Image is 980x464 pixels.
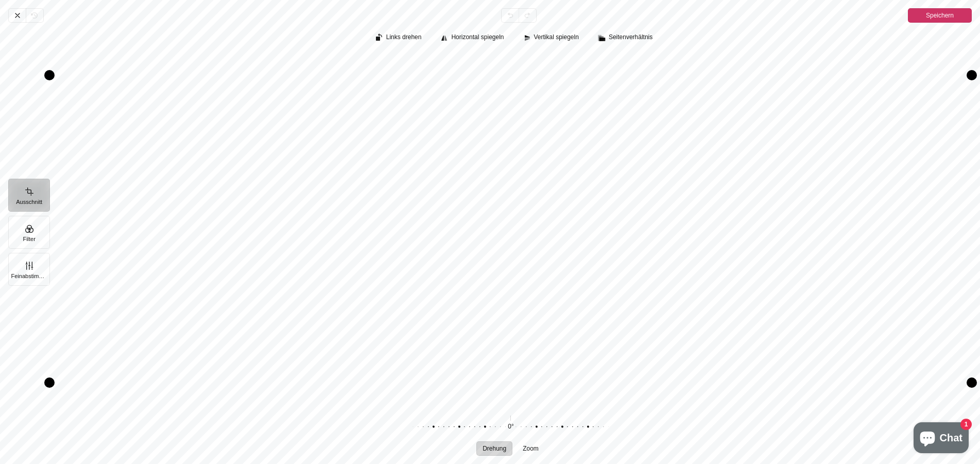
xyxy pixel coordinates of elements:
[534,34,579,41] span: Vertikal spiegeln
[49,70,972,80] div: Drag top
[483,445,506,452] span: Drehung
[967,75,977,383] div: Drag right
[519,31,585,45] button: Vertikal spiegeln
[609,34,652,41] span: Seitenverhältnis
[926,9,954,22] span: Speichern
[49,377,972,388] div: Drag bottom
[593,31,659,45] button: Seitenverhältnis
[451,34,504,41] span: Horizontal spiegeln
[436,31,510,45] button: Horizontal spiegeln
[910,422,972,456] inbox-online-store-chat: Onlineshop-Chat von Shopify
[908,8,972,23] button: Speichern
[386,34,422,41] span: Links drehen
[371,31,428,45] button: Links drehen
[523,445,539,452] span: Zoom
